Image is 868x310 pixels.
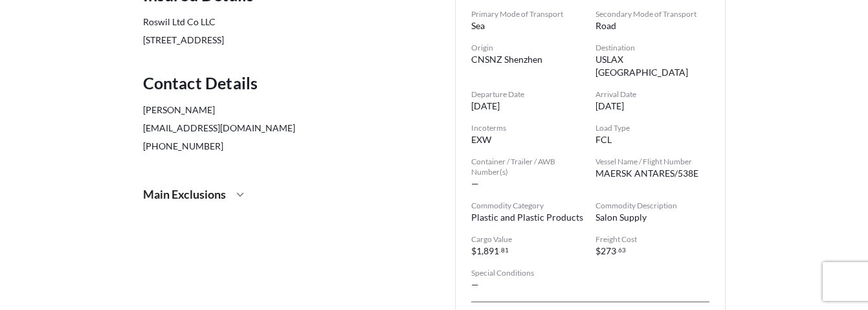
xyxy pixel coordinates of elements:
[471,100,500,113] span: [DATE]
[595,100,624,113] span: [DATE]
[471,43,585,53] span: Origin
[595,123,709,133] span: Load Type
[143,72,295,93] span: Contact Details
[595,89,709,100] span: Arrival Date
[471,157,585,177] span: Container / Trailer / AWB Number(s)
[471,247,476,256] span: $
[143,179,414,210] div: Main Exclusions
[471,53,542,66] span: CNSNZ Shenzhen
[595,234,709,245] span: Freight Cost
[595,53,709,79] span: USLAX [GEOGRAPHIC_DATA]
[482,247,484,256] span: ,
[618,248,626,252] span: 63
[595,133,612,146] span: FCL
[595,9,709,19] span: Secondary Mode of Transport
[143,34,254,47] span: [STREET_ADDRESS]
[471,123,585,133] span: Incoterms
[471,9,585,19] span: Primary Mode of Transport
[143,122,295,135] span: [EMAIL_ADDRESS][DOMAIN_NAME]
[595,43,709,53] span: Destination
[143,16,254,28] span: Roswil Ltd Co LLC
[471,234,585,245] span: Cargo Value
[471,278,479,291] span: —
[499,248,500,252] span: .
[595,201,709,211] span: Commodity Description
[616,248,618,252] span: .
[595,211,647,224] span: Salon Supply
[471,177,479,190] span: —
[476,247,482,256] span: 1
[143,140,295,153] span: [PHONE_NUMBER]
[595,157,709,167] span: Vessel Name / Flight Number
[471,201,585,211] span: Commodity Category
[143,186,226,202] span: Main Exclusions
[601,247,616,256] span: 273
[595,247,601,256] span: $
[484,247,499,256] span: 891
[471,133,491,146] span: EXW
[143,104,295,116] span: [PERSON_NAME]
[471,211,583,224] span: Plastic and Plastic Products
[595,167,698,180] span: MAERSK ANTARES/538E
[471,89,585,100] span: Departure Date
[501,248,509,252] span: 81
[595,19,616,32] span: road
[471,19,485,32] span: sea
[471,268,585,278] span: Special Conditions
